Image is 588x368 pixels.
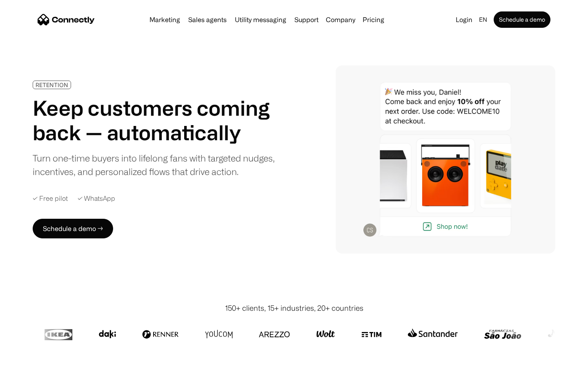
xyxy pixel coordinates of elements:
[33,219,113,238] a: Schedule a demo →
[479,14,487,25] div: en
[476,14,492,25] div: en
[33,151,281,178] div: Turn one-time buyers into lifelong fans with targeted nudges, incentives, and personalized flows ...
[78,195,115,202] div: ✓ WhatsApp
[232,16,290,23] a: Utility messaging
[359,16,388,23] a: Pricing
[36,82,68,88] div: RETENTION
[33,195,68,202] div: ✓ Free pilot
[185,16,230,23] a: Sales agents
[326,14,355,25] div: Company
[494,11,550,28] a: Schedule a demo
[291,16,322,23] a: Support
[33,96,281,145] h1: Keep customers coming back — automatically
[323,14,358,25] div: Company
[146,16,183,23] a: Marketing
[452,14,476,25] a: Login
[38,13,95,26] a: home
[8,353,49,365] aside: Language selected: English
[16,354,49,365] ul: Language list
[225,303,363,314] div: 150+ clients, 15+ industries, 20+ countries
